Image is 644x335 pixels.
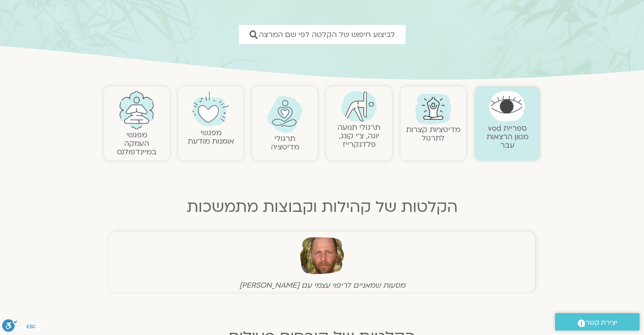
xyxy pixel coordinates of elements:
span: לביצוע חיפוש של הקלטה לפי שם המרצה [259,30,395,39]
a: לביצוע חיפוש של הקלטה לפי שם המרצה [239,25,406,44]
figcaption: מסעות שמאניים לריפוי עצמי עם [PERSON_NAME] [111,281,533,290]
a: מדיטציות קצרות לתרגול [406,124,460,143]
span: יצירת קשר [585,317,617,329]
a: יצירת קשר [555,313,640,331]
h2: הקלטות של קהילות וקבוצות מתמשכות [104,198,540,216]
a: תרגולי תנועהיוגה, צ׳י קונג, פלדנקרייז [338,122,380,149]
a: מפגשיהעמקה במיינדפולנס [117,130,157,157]
a: תרגולימדיטציה [271,133,299,152]
a: ספריית vodמגוון הרצאות עבר [487,123,528,150]
a: מפגשיאומנות מודעת [188,128,234,146]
